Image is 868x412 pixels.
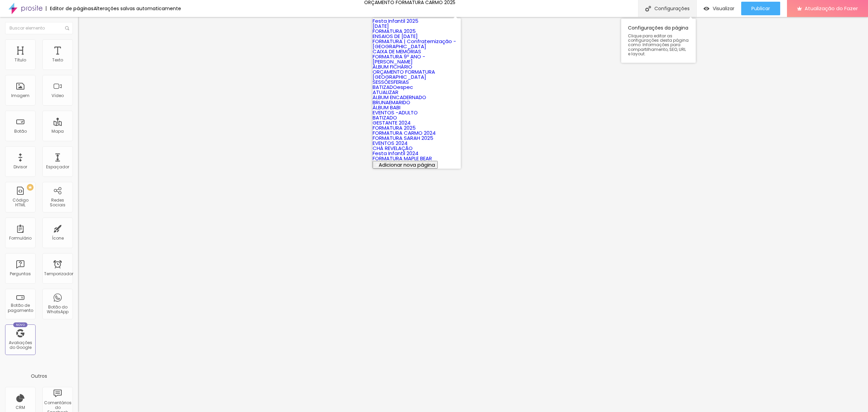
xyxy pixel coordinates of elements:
font: Novo [16,323,25,327]
a: Festa Infantil 2024 [373,150,418,157]
a: SESSÕESFERIAS [373,78,409,86]
font: Visualizar [713,5,734,12]
font: Imagem [11,93,29,98]
font: Clique para editar as configurações desta página como: Informações para compartilhamento, SEO, UR... [628,33,689,57]
a: FORMATURA 9º ANO - [PERSON_NAME] [373,53,425,65]
a: Festa Infantil 2025 [373,17,418,24]
font: Outros [31,373,47,379]
font: Editor de páginas [50,5,94,12]
font: Mapa [52,128,64,134]
button: Visualizar [697,2,741,15]
a: EVENTOS -ADULTO [373,109,418,116]
font: Configurações da página [628,24,688,31]
a: EVENTOS 2024 [373,139,408,147]
font: Título [15,57,26,63]
font: Adicionar nova página [379,161,435,168]
font: Botão do WhatsApp [47,304,68,315]
font: Publicar [751,5,770,12]
a: ENSAIOS DE [DATE] [373,33,418,40]
font: Texto [52,57,63,63]
font: Redes Sociais [50,197,65,208]
a: BATIZADO [373,114,397,121]
a: FORMATURA 2025 [373,27,416,35]
a: BATIZADOespec [373,83,413,91]
button: Publicar [741,2,780,15]
font: Divisor [14,164,27,170]
button: Adicionar nova página [373,161,438,169]
font: Perguntas [10,271,31,277]
a: CAIXA DE MEMÓRIAS [373,48,421,55]
a: FORMATURA MAPLE BEAR [373,155,432,162]
a: ATUALIZAR [373,89,398,96]
iframe: Editor [78,17,868,412]
font: Botão [14,128,27,134]
font: Temporizador [44,271,73,277]
img: view-1.svg [704,6,709,12]
font: Formulário [9,235,32,241]
font: Alterações salvas automaticamente [94,5,181,12]
a: CHÁ REVELAÇÃO [373,145,413,152]
a: ÁLBUM BABI [373,104,400,111]
font: Código HTML [13,197,28,208]
a: [DATE] [373,22,389,30]
font: Espaçador [46,164,69,170]
a: GESTANTE 2024 [373,119,411,126]
font: Avaliações do Google [9,340,32,350]
input: Buscar elemento [5,22,73,34]
a: BRUNAEMARIDO [373,99,410,106]
img: Ícone [65,26,69,30]
font: Atualização do Fazer [805,5,858,12]
font: Vídeo [52,93,64,98]
font: Ícone [52,235,64,241]
a: ÁLBUM FICHÁRIO [373,63,412,70]
font: CRM [16,405,25,410]
a: FORMATURA SARAH 2025 [373,134,433,142]
a: FORMATURA | Confraternização - [GEOGRAPHIC_DATA] [373,38,456,50]
a: FORMATURA 2025 [373,124,416,131]
a: FORMATURA CARMO 2024 [373,129,436,136]
a: ORÇAMENTO FORMATURA [GEOGRAPHIC_DATA] [373,68,435,80]
a: ÁLBUM ENCADERNADO [373,94,426,101]
font: Configurações [654,5,690,12]
font: Botão de pagamento [8,302,33,313]
img: Ícone [645,6,651,12]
